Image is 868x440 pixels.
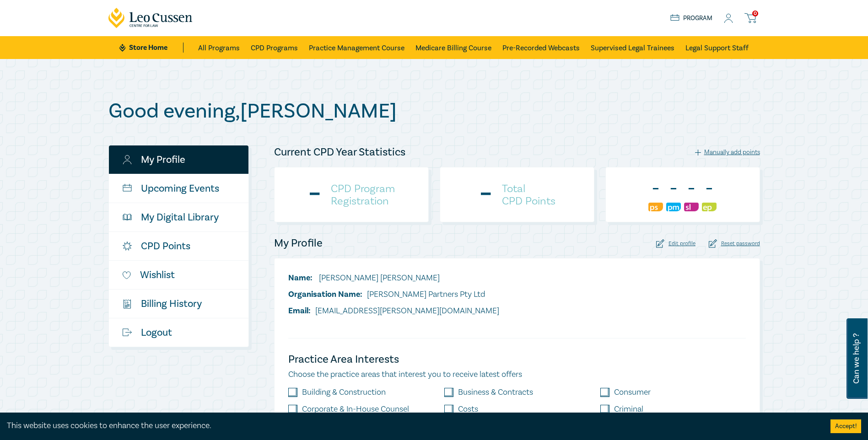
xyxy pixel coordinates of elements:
span: Organisation Name: [288,289,362,300]
img: Practice Management & Business Skills [666,203,681,211]
div: - [702,177,717,201]
span: Email: [288,306,311,316]
a: CPD Programs [251,36,298,59]
div: - [307,183,322,207]
label: Business & Contracts [458,388,533,397]
h4: Current CPD Year Statistics [274,145,405,160]
h4: My Profile [274,236,323,251]
a: Pre-Recorded Webcasts [502,36,580,59]
a: All Programs [198,36,240,59]
h1: Good evening , [PERSON_NAME] [108,99,760,123]
a: CPD Points [109,232,248,260]
div: - [479,183,493,207]
span: Can we help ? [852,324,861,393]
button: Accept cookies [830,419,861,433]
div: Edit profile [656,239,695,248]
div: - [684,177,699,201]
div: - [666,177,681,201]
div: This website uses cookies to enhance the user experience. [7,420,817,432]
a: Wishlist [109,261,248,289]
a: Medicare Billing Course [415,36,491,59]
label: Costs [458,405,478,414]
li: [PERSON_NAME] [PERSON_NAME] [288,272,499,284]
p: Choose the practice areas that interest you to receive latest offers [288,369,746,381]
a: Program [670,13,713,23]
tspan: $ [124,301,126,305]
a: Practice Management Course [309,36,404,59]
h4: Total CPD Points [502,182,555,207]
label: Criminal [614,405,643,414]
div: Manually add points [695,148,760,156]
img: Substantive Law [684,203,699,211]
label: Building & Construction [302,388,386,397]
a: Store Home [119,43,183,53]
label: Corporate & In-House Counsel [302,405,409,414]
a: My Digital Library [109,203,248,231]
span: 0 [752,11,758,16]
a: Logout [109,318,248,347]
a: $Billing History [109,290,248,318]
a: Supervised Legal Trainees [591,36,674,59]
a: My Profile [109,145,248,174]
a: Upcoming Events [109,174,248,203]
span: Name: [288,273,313,283]
label: Consumer [614,388,651,397]
a: Legal Support Staff [685,36,749,59]
h4: Practice Area Interests [288,352,746,367]
img: Professional Skills [648,203,663,211]
li: [PERSON_NAME] Partners Pty Ltd [288,289,499,300]
div: Reset password [709,239,760,248]
img: Ethics & Professional Responsibility [702,203,717,211]
li: [EMAIL_ADDRESS][PERSON_NAME][DOMAIN_NAME] [288,305,499,317]
div: - [648,177,663,201]
h4: CPD Program Registration [331,182,395,207]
